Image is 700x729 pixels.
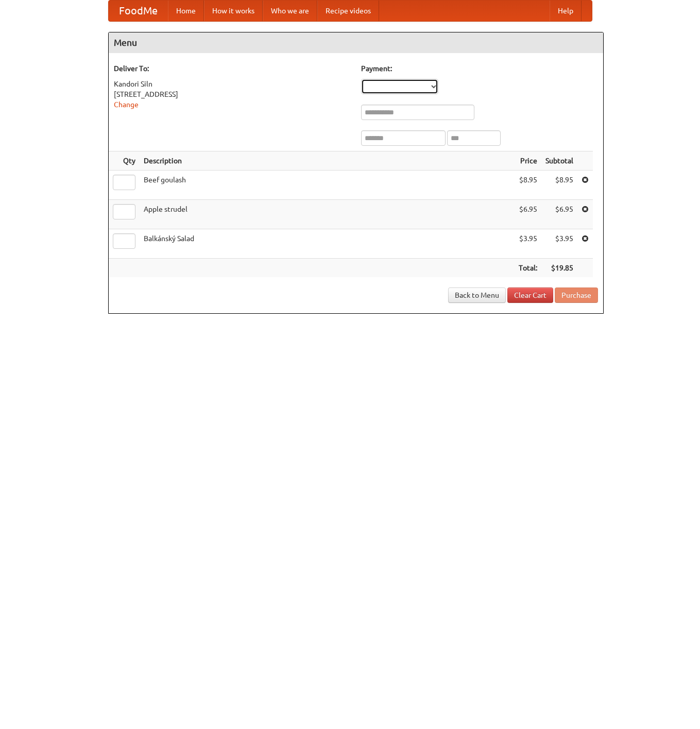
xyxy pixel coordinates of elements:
th: Subtotal [541,151,577,171]
div: [STREET_ADDRESS] [114,89,351,99]
a: Clear Cart [507,287,553,303]
a: Back to Menu [448,287,506,303]
td: $3.95 [541,229,577,259]
h5: Payment: [361,63,598,74]
a: How it works [204,1,263,21]
a: Home [168,1,204,21]
th: $19.85 [541,259,577,278]
td: Beef goulash [140,171,515,200]
th: Price [515,151,541,171]
button: Purchase [555,287,598,303]
th: Qty [109,151,140,171]
a: Recipe videos [317,1,379,21]
a: Help [550,1,582,21]
a: Change [114,100,139,109]
a: FoodMe [109,1,168,21]
th: Total: [515,259,541,278]
th: Description [140,151,515,171]
td: Balkánský Salad [140,229,515,259]
h4: Menu [109,32,603,53]
td: $6.95 [541,200,577,229]
td: $8.95 [515,171,541,200]
td: Apple strudel [140,200,515,229]
h5: Deliver To: [114,63,351,74]
td: $8.95 [541,171,577,200]
div: Kandori Siln [114,79,351,89]
td: $6.95 [515,200,541,229]
a: Who we are [263,1,317,21]
td: $3.95 [515,229,541,259]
